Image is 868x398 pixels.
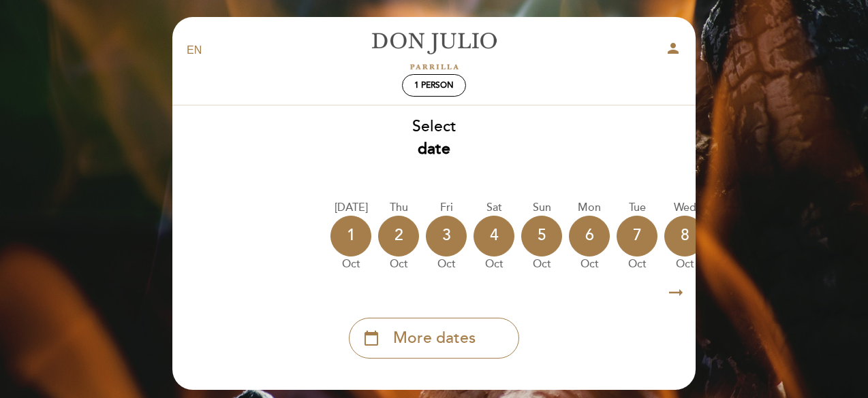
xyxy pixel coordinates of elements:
div: Sat [474,200,514,216]
div: Oct [569,256,610,272]
div: 4 [474,216,514,256]
div: [DATE] [330,200,371,216]
div: Thu [378,200,419,216]
i: calendar_today [363,327,379,350]
b: date [418,139,450,159]
div: Oct [474,256,514,272]
div: Wed [664,200,705,216]
div: Oct [330,256,371,272]
i: arrow_right_alt [666,278,686,308]
div: Oct [426,256,467,272]
div: 8 [664,216,705,256]
div: 5 [521,216,562,256]
div: Oct [378,256,419,272]
div: Oct [664,256,705,272]
div: Mon [569,200,610,216]
i: person [665,40,681,56]
div: Sun [521,200,562,216]
div: 1 [330,216,371,256]
button: person [665,40,681,61]
span: More dates [393,327,476,350]
a: [PERSON_NAME] [349,32,519,69]
div: Oct [617,256,657,272]
div: Tue [617,200,657,216]
div: Fri [426,200,467,216]
div: 2 [378,216,419,256]
div: 3 [426,216,467,256]
div: Select [172,116,696,161]
div: 7 [617,216,657,256]
span: 1 person [414,80,454,90]
div: 6 [569,216,610,256]
div: Oct [521,256,562,272]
